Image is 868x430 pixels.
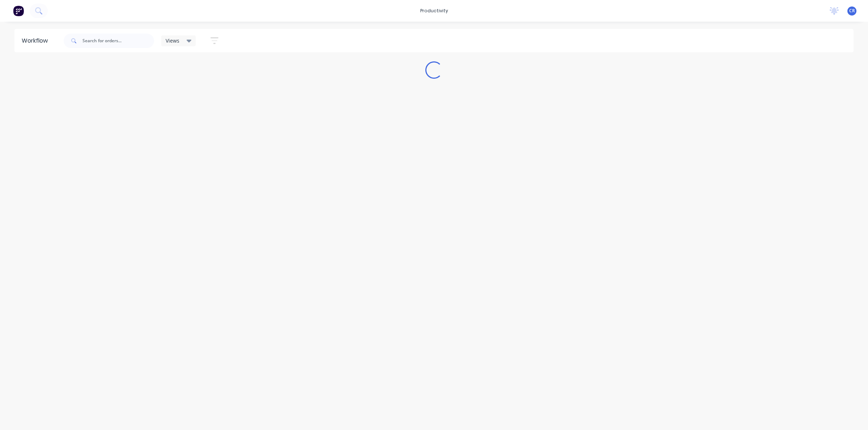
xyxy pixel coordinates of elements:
[13,5,24,16] img: Factory
[417,5,452,16] div: productivity
[166,37,179,44] span: Views
[849,8,855,14] span: CR
[82,34,154,48] input: Search for orders...
[22,36,51,45] div: Workflow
